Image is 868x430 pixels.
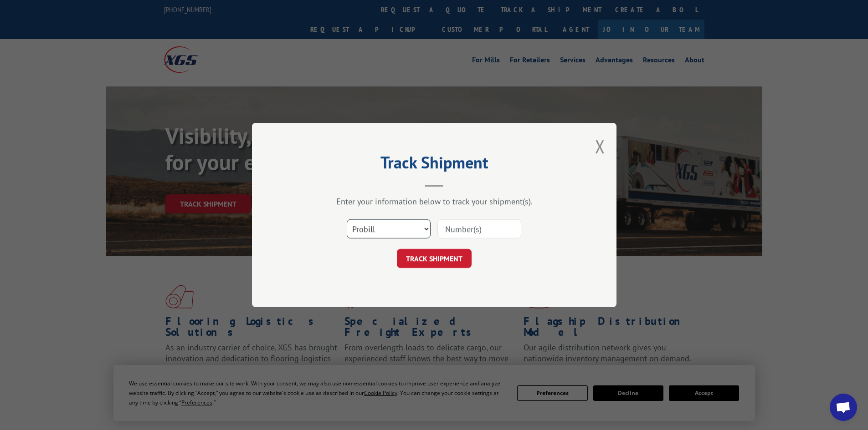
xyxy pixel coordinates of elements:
button: Close modal [595,134,605,158]
button: TRACK SHIPMENT [397,249,472,268]
input: Number(s) [437,219,521,238]
div: Enter your information below to track your shipment(s). [298,196,571,207]
div: Open chat [830,394,857,421]
h2: Track Shipment [298,156,571,173]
